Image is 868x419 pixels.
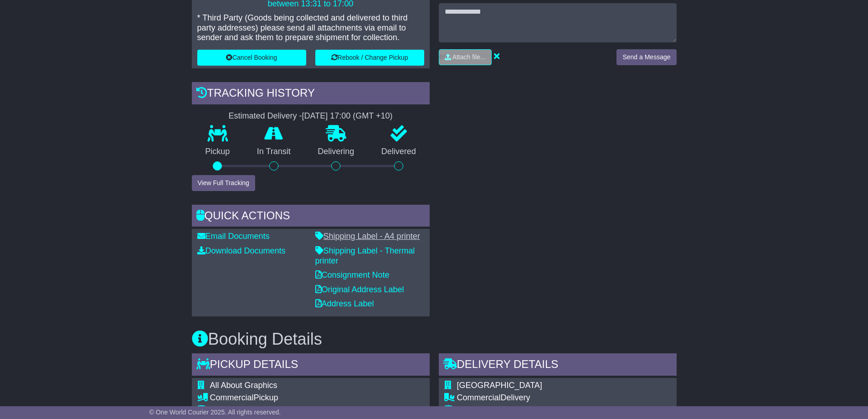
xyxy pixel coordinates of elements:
p: * Third Party (Goods being collected and delivered to third party addresses) please send all atta... [197,13,424,43]
div: Pickup Details [192,353,430,378]
div: [DATE] 17:00 (GMT +10) [302,111,393,121]
h3: Booking Details [192,330,677,348]
div: Delivery [457,393,663,403]
a: Email Documents [197,232,270,241]
span: Commercial [210,393,254,402]
span: Commercial [457,393,501,402]
a: Shipping Label - A4 printer [315,232,420,241]
div: Estimated Delivery - [192,111,430,121]
button: Rebook / Change Pickup [315,50,424,66]
p: Pickup [192,147,244,157]
a: Shipping Label - Thermal printer [315,246,415,265]
a: Original Address Label [315,285,404,294]
button: Send a Message [616,49,676,65]
div: Tracking history [192,82,430,107]
span: All About Graphics [210,381,277,390]
div: Delivery Details [439,353,677,378]
span: © One World Courier 2025. All rights reserved. [149,409,281,416]
div: Ground Floor [210,405,359,415]
p: Delivering [304,147,368,157]
span: [GEOGRAPHIC_DATA] [457,381,542,390]
p: In Transit [243,147,304,157]
div: Quick Actions [192,205,430,229]
button: View Full Tracking [192,175,255,191]
a: Address Label [315,299,374,308]
div: [STREET_ADDRESS] [457,405,663,415]
a: Download Documents [197,246,286,255]
div: Pickup [210,393,359,403]
button: Cancel Booking [197,50,306,66]
a: Consignment Note [315,270,390,279]
p: Delivered [368,147,430,157]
